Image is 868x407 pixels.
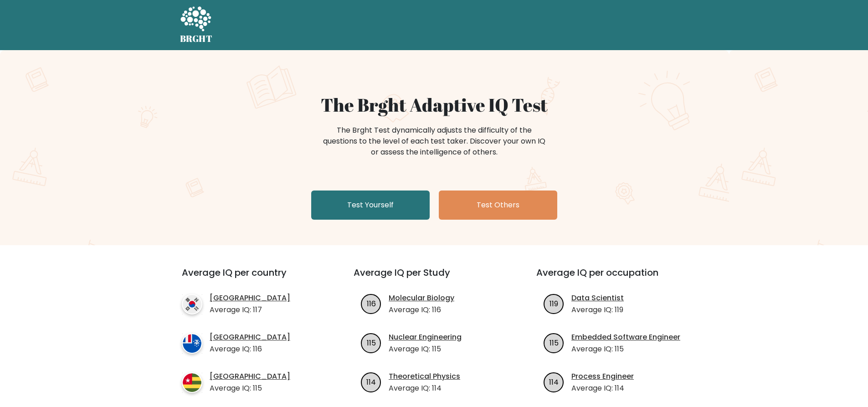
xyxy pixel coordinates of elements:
a: Nuclear Engineering [389,332,462,343]
p: Average IQ: 116 [389,304,454,315]
h1: The Brght Adaptive IQ Test [212,94,657,116]
text: 114 [366,376,376,387]
text: 115 [367,337,376,348]
p: Average IQ: 115 [210,383,290,394]
p: Average IQ: 117 [210,304,290,315]
a: Test Yourself [311,191,430,220]
a: Molecular Biology [389,293,454,304]
a: Test Others [439,191,557,220]
a: [GEOGRAPHIC_DATA] [210,293,290,304]
text: 116 [367,298,376,309]
img: country [182,372,202,393]
a: [GEOGRAPHIC_DATA] [210,332,290,343]
h5: BRGHT [180,33,213,44]
a: Data Scientist [571,293,624,304]
a: BRGHT [180,4,213,46]
p: Average IQ: 114 [389,383,460,394]
h3: Average IQ per country [182,267,321,289]
h3: Average IQ per Study [354,267,514,289]
a: Process Engineer [571,371,634,382]
text: 119 [550,298,558,309]
p: Average IQ: 116 [210,344,290,355]
p: Average IQ: 115 [571,344,680,355]
div: The Brght Test dynamically adjusts the difficulty of the questions to the level of each test take... [320,125,548,158]
img: country [182,294,202,314]
p: Average IQ: 115 [389,344,462,355]
p: Average IQ: 114 [571,383,634,394]
a: Theoretical Physics [389,371,460,382]
text: 115 [550,337,559,348]
img: country [182,333,202,354]
a: Embedded Software Engineer [571,332,680,343]
text: 114 [549,376,559,387]
a: [GEOGRAPHIC_DATA] [210,371,290,382]
p: Average IQ: 119 [571,304,624,315]
h3: Average IQ per occupation [536,267,697,289]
